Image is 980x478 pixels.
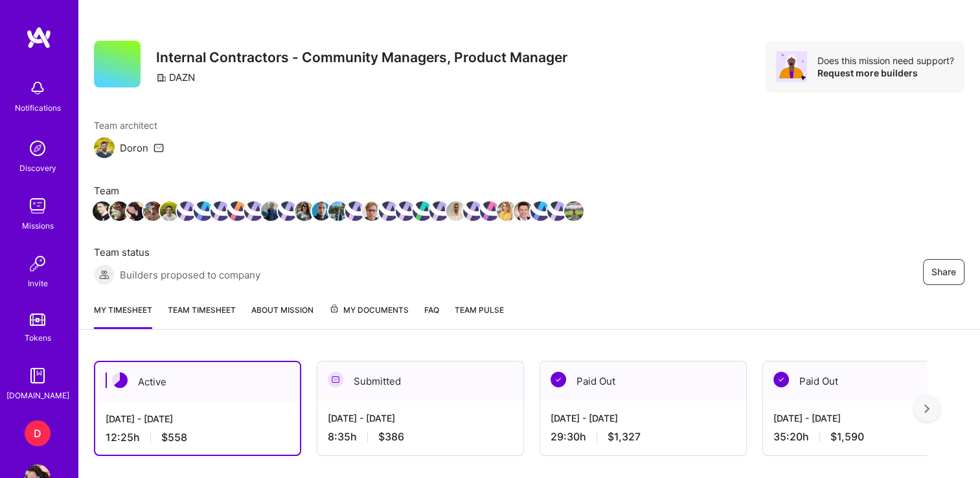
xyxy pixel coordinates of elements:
img: Paid Out [551,372,566,387]
img: Builders proposed to company [94,264,115,285]
div: Submitted [317,361,523,401]
a: Team Member Avatar [245,200,262,222]
div: Tokens [25,331,51,345]
a: Team Member Avatar [515,200,532,222]
i: icon Mail [154,142,164,153]
a: Team Member Avatar [380,200,397,222]
img: logo [26,26,52,49]
span: Team Pulse [455,305,504,315]
a: Team Member Avatar [161,200,178,222]
img: Team Member Avatar [429,201,449,221]
img: Team Member Avatar [194,201,213,221]
img: Paid Out [773,372,789,387]
img: Team Member Avatar [530,201,550,221]
img: Team Member Avatar [514,201,533,221]
span: $1,327 [608,430,641,444]
img: discovery [25,135,51,161]
img: Team Member Avatar [143,201,163,221]
a: Team Member Avatar [532,200,549,222]
a: Team Member Avatar [296,200,313,222]
a: My Documents [329,303,409,329]
div: 8:35 h [328,430,513,444]
div: Does this mission need support? [817,54,954,67]
div: Paid Out [763,361,969,401]
span: My Documents [329,303,409,317]
img: Team Member Avatar [345,201,365,221]
img: Team Member Avatar [480,201,499,221]
a: Team Member Avatar [279,200,296,222]
span: Team status [94,245,260,259]
img: Team Member Avatar [446,201,466,221]
div: [DATE] - [DATE] [106,412,290,426]
span: Team [94,184,582,198]
a: D [21,420,54,446]
a: Team Member Avatar [195,200,212,222]
img: Team Member Avatar [379,201,398,221]
img: Team Member Avatar [278,201,297,221]
a: Team Member Avatar [363,200,380,222]
img: Team Member Avatar [564,201,584,221]
div: Invite [28,277,48,290]
img: Submitted [328,372,343,387]
div: [DATE] - [DATE] [773,411,959,425]
div: DAZN [156,71,195,84]
a: My timesheet [94,303,152,329]
a: Team Member Avatar [397,200,414,222]
img: bell [25,75,51,101]
span: Team architect [94,119,164,132]
div: 12:25 h [106,431,290,444]
a: Team Member Avatar [111,200,128,222]
a: Team Member Avatar [448,200,464,222]
div: Discovery [19,161,56,175]
img: Team Member Avatar [463,201,483,221]
a: Team Member Avatar [94,200,111,222]
div: [DATE] - [DATE] [328,411,513,425]
a: Team Member Avatar [549,200,565,222]
img: Team Member Avatar [227,201,247,221]
img: Team Member Avatar [295,201,314,221]
div: Paid Out [540,361,746,401]
a: FAQ [424,303,439,329]
a: Team Member Avatar [347,200,363,222]
a: Team Member Avatar [481,200,498,222]
div: D [25,420,51,446]
a: Team Member Avatar [464,200,481,222]
button: Share [923,259,964,285]
a: Team Member Avatar [178,200,195,222]
img: Team Member Avatar [362,201,382,221]
img: Team Architect [94,137,115,158]
div: 35:20 h [773,430,959,444]
span: $386 [378,430,404,444]
img: guide book [25,363,51,389]
img: Team Member Avatar [109,201,129,221]
a: Team Member Avatar [262,200,279,222]
a: Team Member Avatar [144,200,161,222]
img: tokens [30,313,45,326]
img: Team Member Avatar [126,201,146,221]
img: Active [112,372,128,388]
img: Avatar [776,51,807,82]
a: Team Member Avatar [414,200,431,222]
div: Doron [120,141,148,155]
a: Team timesheet [168,303,236,329]
div: Request more builders [817,67,954,79]
i: icon CompanyGray [156,73,166,83]
a: Team Member Avatar [229,200,245,222]
span: Share [931,266,956,279]
img: Team Member Avatar [497,201,516,221]
div: [DATE] - [DATE] [551,411,736,425]
span: $558 [161,431,187,444]
img: Team Member Avatar [312,201,331,221]
img: Team Member Avatar [244,201,264,221]
a: Team Member Avatar [128,200,144,222]
a: Team Member Avatar [330,200,347,222]
div: 29:30 h [551,430,736,444]
h3: Internal Contractors - Community Managers, Product Manager [156,49,567,65]
img: Team Member Avatar [93,201,112,221]
img: Team Member Avatar [396,201,415,221]
img: right [924,404,929,413]
div: Active [95,362,300,402]
img: Invite [25,251,51,277]
a: Team Pulse [455,303,504,329]
span: $1,590 [830,430,864,444]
